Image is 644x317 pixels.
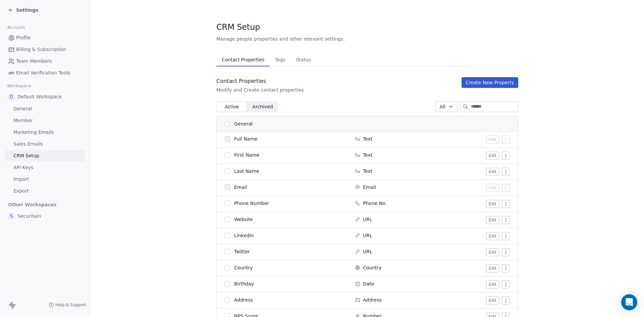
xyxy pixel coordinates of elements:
span: General [13,105,32,112]
div: Open Intercom Messenger [621,294,637,310]
span: Contact Properties [219,55,267,64]
span: Address [363,297,382,303]
span: Email [363,184,376,191]
span: Profile [16,34,31,41]
span: Marketing Emails [13,129,54,136]
div: Contact Properties [216,77,304,85]
span: LinkedIn [234,232,254,239]
a: API Keys [5,162,85,173]
a: Member [5,115,85,126]
span: Twitter [234,248,250,255]
a: Marketing Emails [5,127,85,138]
span: Phone Number [234,200,269,207]
span: Status [293,55,314,64]
span: Email Verification Tools [16,69,70,76]
div: Modify and Create contact properties [216,87,304,93]
button: Edit [486,184,499,192]
span: Date [363,280,374,287]
span: Team Members [16,58,52,65]
span: Text [363,168,372,174]
span: Phone No. [363,200,387,207]
span: Tags [272,55,288,64]
span: Country [363,264,382,271]
a: Email Verification Tools [5,67,85,78]
span: D [8,93,15,100]
a: General [5,103,85,114]
button: Create New Property [462,77,518,88]
span: URL [363,232,372,239]
a: Billing & Subscription [5,44,85,55]
span: Birthday [234,280,254,287]
button: Edit [486,168,499,176]
span: Text [363,136,372,142]
span: Other Workspaces [5,199,59,210]
button: Edit [486,216,499,224]
button: Edit [486,152,499,160]
span: Country [234,264,253,271]
button: Edit [486,264,499,272]
span: Manage people properties and other relevant settings. [216,36,345,42]
button: Edit [486,280,499,288]
span: Help & Support [55,302,86,308]
span: General [234,120,253,127]
span: URL [363,216,372,223]
span: CRM Setup [216,22,260,32]
span: URL [363,248,372,255]
span: Website [234,216,253,223]
span: Address [234,297,253,303]
span: S [8,213,15,219]
a: Import [5,174,85,185]
span: CRM Setup [13,152,39,159]
button: Edit [486,248,499,256]
a: Team Members [5,56,85,67]
a: Sales Emails [5,139,85,150]
span: Text [363,152,372,158]
span: Securitain [17,213,41,219]
button: Edit [486,136,499,144]
a: Profile [5,32,85,43]
a: CRM Setup [5,150,85,161]
span: Account [4,22,28,33]
span: Settings [16,7,38,13]
span: Export [13,188,29,195]
span: Last Name [234,168,259,174]
span: All [440,103,445,110]
span: Billing & Subscription [16,46,66,53]
span: Workspace [4,81,34,91]
button: Edit [486,200,499,208]
span: Email [234,184,247,191]
a: Help & Support [49,302,86,308]
button: Edit [486,232,499,240]
span: Member [13,117,33,124]
span: Import [13,176,29,183]
span: Archived [253,103,273,110]
a: Settings [8,7,38,13]
a: Export [5,186,85,197]
span: Sales Emails [13,141,43,148]
button: Edit [486,297,499,305]
span: First Name [234,152,259,158]
span: Default Workspace [17,93,62,100]
span: Full Name [234,136,258,142]
span: API Keys [13,164,33,171]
